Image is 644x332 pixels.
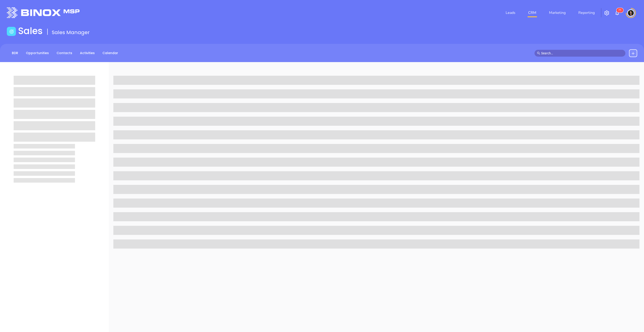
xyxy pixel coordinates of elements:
[526,8,538,17] a: CRM
[618,9,620,12] span: 7
[504,8,517,17] a: Leads
[7,7,80,18] img: logo
[9,49,21,57] a: BDR
[23,49,52,57] a: Opportunities
[627,9,634,17] img: user
[547,8,567,17] a: Marketing
[620,9,622,12] span: 1
[577,8,597,17] a: Reporting
[52,29,90,36] span: Sales Manager
[614,10,620,16] img: iconNotification
[100,49,121,57] a: Calendar
[537,52,540,55] span: search
[604,10,609,16] img: iconSetting
[77,49,97,57] a: Activities
[18,25,43,36] h1: Sales
[541,51,623,56] input: Search…
[54,49,75,57] a: Contacts
[617,8,623,13] sup: 71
